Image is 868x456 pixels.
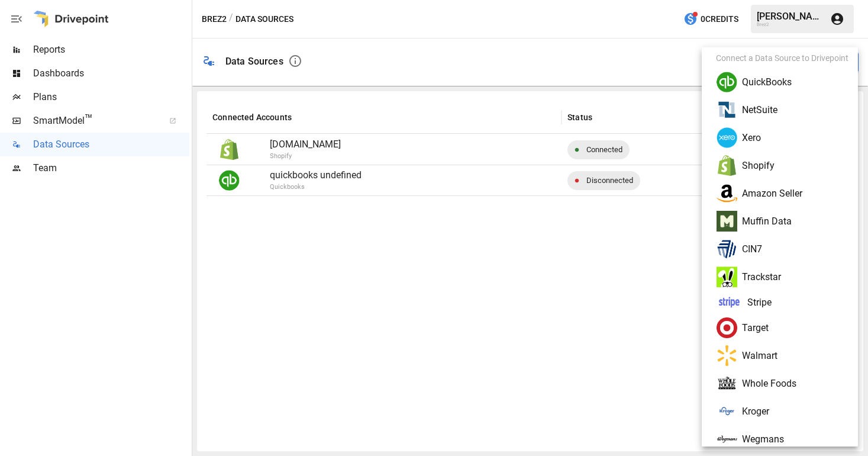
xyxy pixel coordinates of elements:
[706,342,863,370] li: Walmart
[717,211,737,232] img: Muffin Data Logo
[706,370,863,397] li: Whole Foods
[717,155,737,176] img: Shopify Logo
[717,429,737,449] img: Wegman
[716,294,743,310] img: Stripe
[717,373,737,394] img: Whole Foods
[717,183,737,204] img: Amazon Logo
[717,99,737,120] img: NetSuite Logo
[717,266,737,287] img: Trackstar
[706,124,863,152] li: Xero
[717,72,737,92] img: Quickbooks Logo
[717,317,737,338] img: Target
[706,397,863,425] li: Kroger
[706,263,863,291] li: Trackstar
[717,345,737,366] img: Walmart
[706,314,863,342] li: Target
[706,68,863,96] li: QuickBooks
[717,239,737,259] img: CIN7 Omni
[717,401,737,422] img: Kroger
[706,235,863,263] li: CIN7
[706,291,863,314] li: Stripe
[706,152,863,179] li: Shopify
[706,96,863,124] li: NetSuite
[706,425,863,453] li: Wegmans
[706,179,863,207] li: Amazon Seller
[717,127,737,148] img: Xero Logo
[706,207,863,235] li: Muffin Data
